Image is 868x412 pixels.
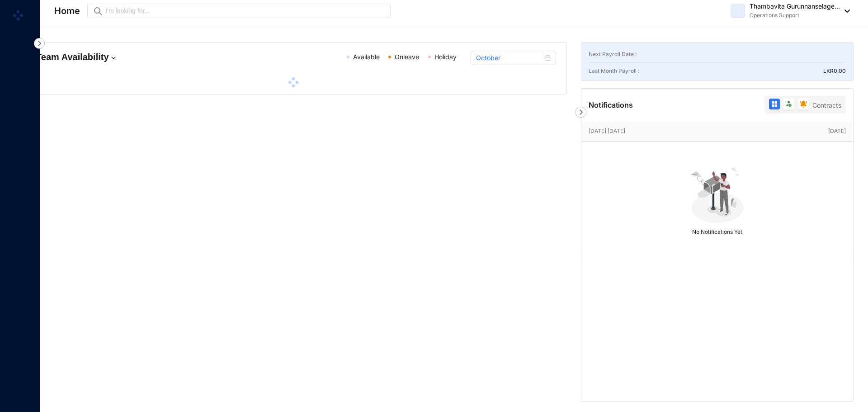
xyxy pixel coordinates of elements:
[395,53,419,61] span: Onleave
[812,101,841,109] span: Contracts
[589,99,633,110] p: Notifications
[576,107,586,118] img: nav-icon-right.af6afadce00d159da59955279c43614e.svg
[589,225,846,237] p: No Notifications Yet
[476,53,542,63] input: Select month
[34,38,45,49] img: nav-icon-right.af6afadce00d159da59955279c43614e.svg
[105,6,385,16] input: I’m looking for...
[750,11,840,20] p: Operations Support
[581,121,853,141] div: [DATE] [DATE][DATE]
[800,100,807,108] img: filter-reminder.7bd594460dfc183a5d70274ebda095bc.svg
[840,9,850,13] img: dropdown-black.8e83cc76930a90b1a4fdb6d089b7bf3a.svg
[750,2,840,11] p: Thambavita Gurunnanselage...
[828,127,846,136] p: [DATE]
[353,53,380,61] span: Available
[54,5,80,17] p: Home
[589,66,639,76] p: Last Month Payroll :
[686,162,749,225] img: no-notification-yet.99f61bb71409b19b567a5111f7a484a1.svg
[22,51,201,63] h4: All Team Availability
[823,66,846,76] p: LKR 0.00
[109,53,118,62] img: dropdown.780994ddfa97fca24b89f58b1de131fa.svg
[785,100,793,108] img: filter-leave.335d97c0ea4a0c612d9facb82607b77b.svg
[434,53,457,61] span: Holiday
[771,100,778,108] img: filter-all-active.b2ddab8b6ac4e993c5f19a95c6f397f4.svg
[589,127,828,136] p: [DATE] [DATE]
[589,50,637,59] p: Next Payroll Date :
